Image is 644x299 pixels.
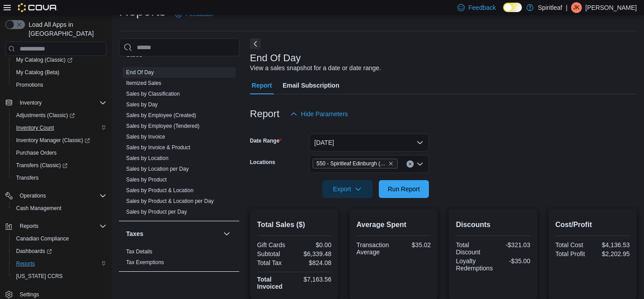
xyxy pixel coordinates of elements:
[257,219,331,230] h2: Total Sales ($)
[13,147,106,158] span: Purchase Orders
[16,137,90,144] span: Inventory Manager (Classic)
[9,66,110,79] button: My Catalog (Beta)
[407,160,414,168] button: Clear input
[16,124,54,131] span: Inventory Count
[16,190,50,201] button: Operations
[126,198,214,205] span: Sales by Product & Location per Day
[538,2,562,13] p: Spiritleaf
[16,69,59,76] span: My Catalog (Beta)
[322,180,373,198] button: Export
[9,159,110,172] a: Transfers (Classic)
[16,81,43,88] span: Promotions
[13,271,66,282] a: [US_STATE] CCRS
[566,2,568,13] p: |
[283,76,339,94] span: Email Subscription
[495,241,530,248] div: -$321.03
[13,67,63,78] a: My Catalog (Beta)
[126,144,190,151] span: Sales by Invoice & Product
[126,248,153,255] a: Tax Details
[356,219,431,230] h2: Average Spent
[388,185,420,194] span: Run Report
[126,176,167,183] span: Sales by Product
[257,241,292,248] div: Gift Cards
[257,250,292,257] div: Subtotal
[468,3,496,12] span: Feedback
[18,3,58,12] img: Cova
[126,209,187,215] a: Sales by Product per Day
[16,221,42,232] button: Reports
[13,80,106,90] span: Promotions
[126,69,154,76] a: End Of Day
[126,112,196,119] span: Sales by Employee (Created)
[296,250,331,257] div: $6,339.48
[9,134,110,147] a: Inventory Manager (Classic)
[573,2,580,13] span: JK
[16,97,45,108] button: Inventory
[250,137,282,144] label: Date Range
[13,203,65,214] a: Cash Management
[20,192,46,199] span: Operations
[9,202,110,215] button: Cash Management
[126,144,190,151] a: Sales by Invoice & Product
[126,69,154,76] span: End Of Day
[126,198,214,204] a: Sales by Product & Location per Day
[250,53,301,63] h3: End Of Day
[13,135,93,146] a: Inventory Manager (Classic)
[20,223,38,230] span: Reports
[2,97,110,109] button: Inventory
[126,80,161,86] a: Itemized Sales
[496,257,530,265] div: -$35.00
[16,56,72,63] span: My Catalog (Classic)
[13,246,55,257] a: Dashboards
[16,248,52,255] span: Dashboards
[555,219,630,230] h2: Cost/Profit
[126,166,189,172] a: Sales by Location per Day
[126,101,158,108] span: Sales by Day
[126,90,180,97] span: Sales by Classification
[16,273,63,280] span: [US_STATE] CCRS
[456,257,493,272] div: Loyalty Redemptions
[126,165,189,173] span: Sales by Location per Day
[9,54,110,66] a: My Catalog (Classic)
[250,159,275,166] label: Locations
[9,122,110,134] button: Inventory Count
[16,260,35,267] span: Reports
[20,291,39,298] span: Settings
[257,276,283,290] strong: Total Invoiced
[126,122,199,130] span: Sales by Employee (Tendered)
[296,259,331,266] div: $824.08
[221,228,232,239] button: Taxes
[9,257,110,270] button: Reports
[257,259,292,266] div: Total Tax
[126,80,161,87] span: Itemized Sales
[317,159,386,168] span: 550 - Spiritleaf Edinburgh ([GEOGRAPHIC_DATA])
[20,99,42,106] span: Inventory
[126,259,164,266] span: Tax Exemptions
[16,205,61,212] span: Cash Management
[555,250,591,257] div: Total Profit
[287,105,352,123] button: Hide Parameters
[2,190,110,202] button: Operations
[388,161,394,166] button: Remove 550 - Spiritleaf Edinburgh (South Guelph) from selection in this group
[126,155,169,162] span: Sales by Location
[16,97,106,108] span: Inventory
[250,63,381,73] div: View a sales snapshot for a date or date range.
[9,270,110,282] button: [US_STATE] CCRS
[252,76,272,94] span: Report
[13,55,76,65] a: My Catalog (Classic)
[126,187,194,194] span: Sales by Product & Location
[571,2,582,13] div: Juslyne K
[126,208,187,215] span: Sales by Product per Day
[119,246,239,271] div: Taxes
[126,101,158,108] a: Sales by Day
[126,91,180,97] a: Sales by Classification
[13,147,60,158] a: Purchase Orders
[9,147,110,159] button: Purchase Orders
[9,172,110,184] button: Transfers
[13,203,106,214] span: Cash Management
[126,229,220,238] button: Taxes
[13,122,106,133] span: Inventory Count
[13,233,106,244] span: Canadian Compliance
[13,258,38,269] a: Reports
[126,187,194,194] a: Sales by Product & Location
